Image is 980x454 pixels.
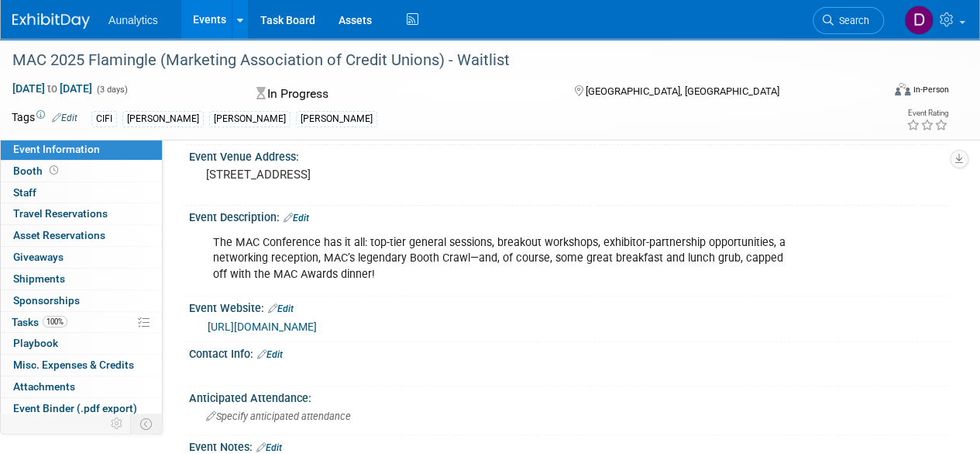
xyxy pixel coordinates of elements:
a: Booth [1,161,162,182]
span: 100% [43,316,67,328]
a: Edit [284,213,309,224]
a: Event Binder (.pdf export) [1,398,162,419]
span: Staff [13,186,36,199]
a: Playbook [1,333,162,354]
div: The MAC Conference has it all: top-tier general sessions, breakout workshops, exhibitor-partnersh... [202,227,799,289]
a: Event Information [1,139,162,160]
div: Contact Info: [189,342,949,362]
span: Giveaways [13,251,64,263]
a: Giveaways [1,247,162,268]
a: Search [813,7,884,34]
a: Shipments [1,269,162,289]
img: Format-Inperson.png [895,83,910,95]
div: Event Description: [189,206,949,226]
a: Misc. Expenses & Credits [1,355,162,376]
a: Staff [1,182,162,203]
span: Aunalytics [108,14,158,26]
a: Sponsorships [1,290,162,311]
div: [PERSON_NAME] [122,111,204,127]
span: Tasks [12,316,67,328]
a: Asset Reservations [1,225,162,246]
span: Search [834,15,869,26]
span: [DATE] [DATE] [12,81,93,95]
a: Edit [257,349,283,360]
td: Personalize Event Tab Strip [104,414,131,434]
div: MAC 2025 Flamingle (Marketing Association of Credit Unions) - Waitlist [7,47,869,75]
span: (3 days) [95,85,128,95]
img: ExhibitDay [12,13,90,29]
span: Event Binder (.pdf export) [13,402,137,414]
span: Travel Reservations [13,207,108,220]
div: Event Venue Address: [189,145,949,165]
span: Misc. Expenses & Credits [13,359,134,371]
a: Edit [52,113,77,123]
img: Drew Conley [904,5,934,35]
div: CIFI [91,111,117,127]
span: Playbook [13,337,58,349]
span: Specify anticipated attendance [206,411,351,422]
div: In-Person [913,84,949,95]
div: Event Format [812,81,949,104]
a: Edit [256,442,282,453]
div: [PERSON_NAME] [209,111,291,127]
span: Booth [13,165,61,177]
span: Shipments [13,272,65,285]
div: [PERSON_NAME] [296,111,377,127]
div: In Progress [252,81,548,108]
span: Attachments [13,380,75,393]
span: [GEOGRAPHIC_DATA], [GEOGRAPHIC_DATA] [585,85,779,97]
td: Tags [12,109,77,127]
a: Edit [268,303,294,314]
a: Attachments [1,376,162,397]
div: Event Website: [189,296,949,317]
div: Anticipated Attendance: [189,386,949,406]
span: Event Information [13,143,100,155]
span: Asset Reservations [13,229,105,241]
td: Toggle Event Tabs [131,414,163,434]
a: Travel Reservations [1,203,162,224]
a: Tasks100% [1,312,162,333]
a: [URL][DOMAIN_NAME] [208,321,317,333]
pre: [STREET_ADDRESS] [206,168,489,182]
span: Booth not reserved yet [46,165,61,176]
span: Sponsorships [13,294,80,307]
div: Event Rating [906,109,948,117]
span: to [45,82,60,95]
